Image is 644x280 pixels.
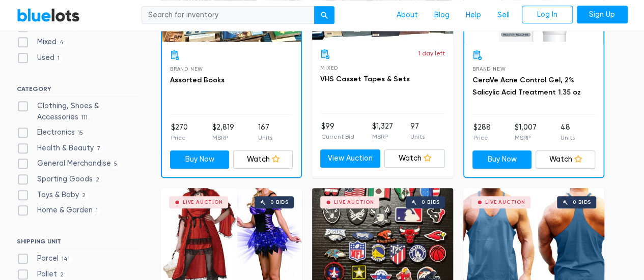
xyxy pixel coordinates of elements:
[418,49,445,58] p: 1 day left
[17,158,121,169] label: General Merchandise
[17,52,63,64] label: Used
[93,207,101,215] span: 1
[17,8,80,22] a: BlueLots
[79,192,89,200] span: 2
[17,37,67,48] label: Mixed
[515,122,537,142] li: $1,007
[17,238,138,249] h6: SHIPPING UNIT
[561,122,575,142] li: 48
[142,6,315,24] input: Search for inventory
[473,133,491,142] p: Price
[372,132,393,141] p: MSRP
[54,54,63,63] span: 1
[78,114,91,122] span: 111
[422,200,440,205] div: 0 bids
[472,66,506,72] span: Brand New
[57,271,67,279] span: 2
[536,150,595,169] a: Watch
[388,6,426,25] a: About
[75,129,87,137] span: 15
[17,253,73,264] label: Parcel
[372,121,393,141] li: $1,327
[17,101,138,122] label: Clothing, Shoes & Accessories
[17,269,67,280] label: Pallet
[212,122,234,142] li: $2,819
[321,121,354,141] li: $99
[17,127,87,138] label: Electronics
[334,200,374,205] div: Live Auction
[321,132,354,141] p: Current Bid
[410,121,425,141] li: 97
[17,174,103,185] label: Sporting Goods
[94,145,104,153] span: 7
[320,75,410,83] a: VHS Casset Tapes & Sets
[485,200,525,205] div: Live Auction
[93,176,103,184] span: 2
[233,150,293,169] a: Watch
[212,133,234,142] p: MSRP
[171,122,188,142] li: $270
[17,190,89,201] label: Toys & Baby
[522,6,573,24] a: Log In
[111,161,121,169] span: 5
[489,6,518,25] a: Sell
[17,143,104,154] label: Health & Beauty
[59,256,73,264] span: 141
[320,65,338,71] span: Mixed
[170,66,203,72] span: Brand New
[561,133,575,142] p: Units
[573,200,591,205] div: 0 bids
[270,200,289,205] div: 0 bids
[258,122,272,142] li: 167
[384,149,445,168] a: Watch
[170,76,225,84] a: Assorted Books
[577,6,628,24] a: Sign Up
[17,205,101,216] label: Home & Garden
[515,133,537,142] p: MSRP
[17,85,138,97] h6: CATEGORY
[472,76,581,97] a: CeraVe Acne Control Gel, 2% Salicylic Acid Treatment 1.35 oz
[458,6,489,25] a: Help
[410,132,425,141] p: Units
[472,150,532,169] a: Buy Now
[320,149,381,168] a: View Auction
[57,39,67,47] span: 4
[426,6,458,25] a: Blog
[183,200,223,205] div: Live Auction
[258,133,272,142] p: Units
[171,133,188,142] p: Price
[473,122,491,142] li: $288
[170,150,230,169] a: Buy Now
